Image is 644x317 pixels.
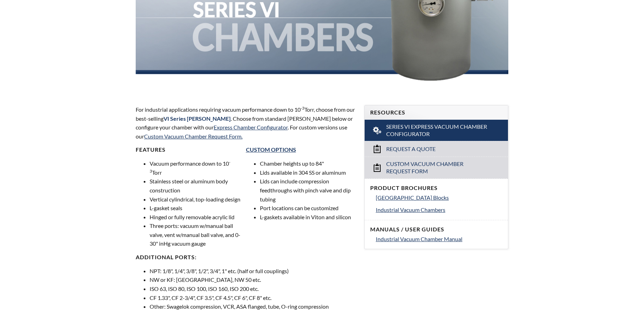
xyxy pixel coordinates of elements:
[260,177,352,204] li: Lids can include compression feedthroughs with pinch valve and dip tubing
[150,275,356,284] li: NW or KF: [GEOGRAPHIC_DATA], NW 50 etc.
[150,177,241,195] li: Stainless steel or aluminum body construction
[150,302,356,311] li: Other: Swagelok compression, VCR, ASA flanged, tube, O-ring compression
[150,213,241,222] li: Hinged or fully removable acrylic lid
[376,193,502,202] a: [GEOGRAPHIC_DATA] Blocks
[150,293,356,302] li: CF 1.33", CF 2-3/4", CF 3.5", CF 4.5", CF 6", CF 8" etc.
[386,160,487,175] span: Custom Vacuum Chamber Request Form
[376,206,445,213] span: Industrial Vacuum Chambers
[150,284,356,293] li: ISO 63, ISO 80, ISO 100, ISO 160, ISO 200 etc.
[150,195,241,204] li: Vertical cylindrical, top-loading design
[150,159,241,177] li: Vacuum performance down to 10 Torr
[370,184,502,192] h4: Product Brochures
[365,141,508,157] a: Request a Quote
[365,120,508,141] a: Series VI Express Vacuum Chamber Configurator
[136,105,356,141] p: For industrial applications requiring vacuum performance down to 10 Torr, choose from our best-se...
[386,145,436,153] span: Request a Quote
[136,146,241,153] h4: Features
[246,146,296,153] a: Custom Options
[301,105,304,111] sup: -3
[370,226,502,233] h4: Manuals / User Guides
[260,213,352,222] li: L-gaskets available in Viton and silicon
[150,221,241,248] li: Three ports: vacuum w/manual ball valve, vent w/manual ball valve, and 0-30" inHg vacuum gauge
[164,115,231,122] strong: VI Series [PERSON_NAME]
[260,168,352,177] li: Lids available in 304 SS or aluminum
[136,254,356,261] h4: Additional ports:
[150,267,356,276] li: NPT: 1/8", 1/4", 3/8", 1/2", 3/4", 1" etc. (half or full couplings)
[260,204,352,213] li: Port locations can be customized
[376,205,502,214] a: Industrial Vacuum Chambers
[144,133,243,140] a: Custom Vacuum Chamber Request Form.
[370,109,502,116] h4: Resources
[150,159,230,174] sup: -3
[365,157,508,179] a: Custom Vacuum Chamber Request Form
[260,159,352,168] li: Chamber heights up to 84"
[376,194,449,201] span: [GEOGRAPHIC_DATA] Blocks
[214,124,288,130] a: Express Chamber Configurator
[376,236,462,242] span: Industrial Vacuum Chamber Manual
[150,204,241,213] li: L-gasket seals
[376,235,502,244] a: Industrial Vacuum Chamber Manual
[386,123,487,138] span: Series VI Express Vacuum Chamber Configurator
